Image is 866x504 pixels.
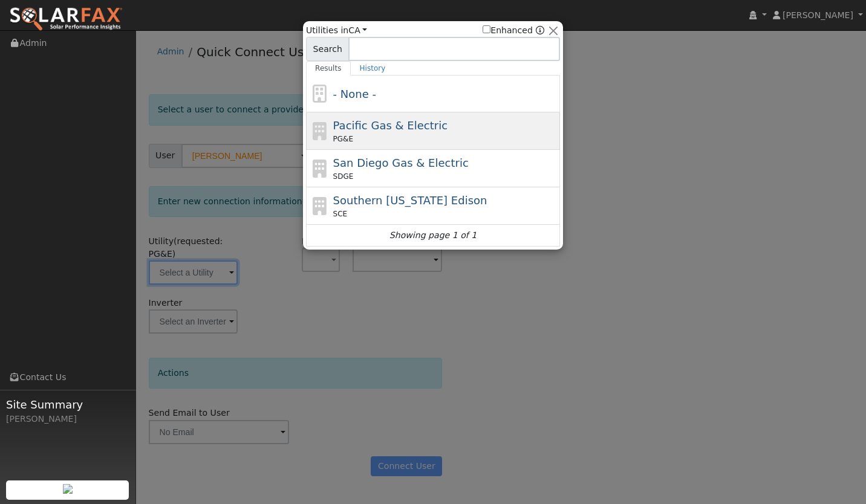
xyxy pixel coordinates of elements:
span: PG&E [333,134,353,144]
span: SCE [333,208,348,219]
a: History [351,61,395,76]
div: [PERSON_NAME] [6,413,129,425]
span: Show enhanced providers [483,24,544,37]
span: SDGE [333,171,354,182]
img: SolarFax [9,7,123,32]
span: Search [306,37,349,61]
i: Showing page 1 of 1 [389,229,477,242]
span: Site Summary [6,396,129,413]
span: Southern [US_STATE] Edison [333,194,487,207]
span: Pacific Gas & Electric [333,119,448,132]
span: Utilities in [306,24,367,37]
input: Enhanced [483,25,490,33]
span: [PERSON_NAME] [783,10,853,20]
span: - None - [333,88,376,100]
a: Enhanced Providers [536,25,544,35]
label: Enhanced [483,24,533,37]
img: retrieve [63,484,73,494]
a: Results [306,61,351,76]
a: CA [348,25,367,35]
span: San Diego Gas & Electric [333,157,469,169]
